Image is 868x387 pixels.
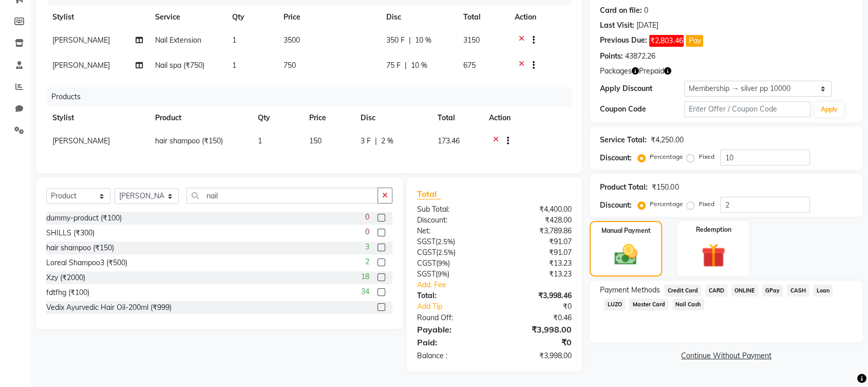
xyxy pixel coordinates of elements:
div: ₹4,400.00 [495,204,580,215]
span: Prepaid [639,66,664,77]
div: Vedix Ayurvedic Hair Oil-200ml (₹999) [46,302,172,313]
span: [PERSON_NAME] [52,61,110,70]
span: hair shampoo (₹150) [155,136,223,145]
div: Discount: [600,200,632,211]
div: Discount: [600,153,632,163]
th: Disc [354,106,431,130]
span: 0 [365,212,369,223]
span: 350 F [386,35,405,46]
div: hair shampoo (₹150) [46,243,114,253]
div: ( ) [409,269,495,280]
div: Coupon Code [600,104,684,115]
span: ONLINE [731,285,758,297]
div: Loreal Shampoo3 (₹500) [46,257,127,268]
span: 3 [365,242,369,252]
span: Credit Card [664,285,701,297]
span: 18 [361,271,369,282]
div: Last Visit: [600,20,634,31]
div: Product Total: [600,182,648,193]
div: Apply Discount [600,83,684,94]
th: Product [149,106,252,130]
span: 3 F [361,136,371,146]
img: _gift.svg [694,241,732,270]
th: Action [508,6,572,29]
span: 150 [309,136,322,145]
span: CARD [705,285,727,297]
span: Nail spa (₹750) [155,61,204,70]
div: ₹0.46 [495,312,580,323]
div: ( ) [409,247,495,258]
span: | [375,136,377,146]
span: ₹2,803.46 [649,35,684,47]
div: ₹3,998.00 [495,351,580,361]
div: ₹91.07 [495,247,580,258]
div: Payable: [409,323,495,336]
label: Percentage [650,199,683,209]
div: ₹0 [508,301,579,312]
span: 0 [365,227,369,237]
a: Continue Without Payment [592,351,861,361]
div: ₹13.23 [495,269,580,280]
span: 75 F [386,60,401,71]
div: ₹13.23 [495,258,580,269]
span: Total [417,189,441,199]
label: Manual Payment [601,226,651,235]
div: ₹428.00 [495,215,580,226]
span: 1 [232,35,236,45]
span: 2 [365,256,369,267]
div: 43872.26 [625,51,655,62]
div: ₹3,789.86 [495,226,580,236]
span: | [405,60,407,71]
span: Loan [813,285,833,297]
span: 2.5% [438,237,453,246]
span: CGST [417,248,436,257]
div: Products [47,87,579,106]
th: Service [149,6,226,29]
span: | [409,35,411,46]
div: Paid: [409,336,495,348]
label: Redemption [695,225,731,234]
span: SGST [417,237,436,246]
span: 2 % [381,136,393,146]
div: ₹150.00 [652,182,678,193]
span: CGST [417,259,436,268]
label: Fixed [699,199,714,209]
div: Sub Total: [409,204,495,215]
div: dummy-product (₹100) [46,213,122,224]
th: Total [431,106,483,130]
th: Disc [380,6,457,29]
span: 675 [463,61,476,70]
span: 1 [258,136,262,145]
th: Stylist [46,106,149,130]
div: Round Off: [409,312,495,323]
div: Discount: [409,215,495,226]
th: Action [483,106,572,130]
div: Total: [409,290,495,301]
div: ₹4,250.00 [651,135,683,145]
div: Service Total: [600,135,647,145]
div: Balance : [409,351,495,361]
div: Net: [409,226,495,236]
th: Qty [252,106,303,130]
div: fdtfhg (₹100) [46,287,89,298]
span: 173.46 [438,136,460,145]
label: Percentage [650,152,683,161]
span: 10 % [411,60,427,71]
span: 750 [284,61,296,70]
div: ₹3,998.46 [495,290,580,301]
div: Card on file: [600,5,642,16]
div: ₹3,998.00 [495,323,580,336]
span: [PERSON_NAME] [52,136,110,145]
a: Add. Fee [409,280,579,290]
span: 9% [438,259,448,267]
span: CASH [787,285,809,297]
div: SHILLS (₹300) [46,228,95,238]
span: Master Card [629,299,668,310]
th: Total [457,6,508,29]
button: Apply [815,102,844,117]
th: Price [277,6,380,29]
span: SGST [417,269,436,279]
span: Payment Methods [600,285,660,296]
input: Search or Scan [186,188,378,204]
span: 3150 [463,35,480,45]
